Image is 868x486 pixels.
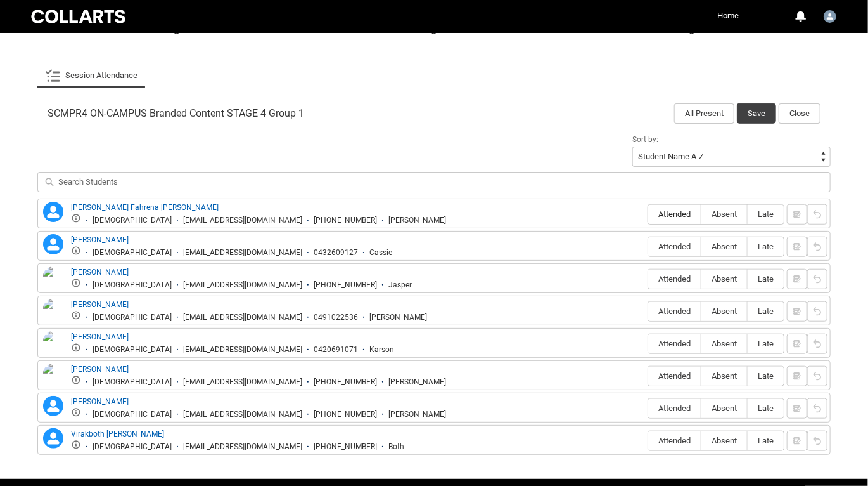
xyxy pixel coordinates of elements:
span: Absent [701,436,747,445]
span: Absent [701,404,747,413]
span: Absent [701,371,747,381]
button: User Profile Stu.Mannion [820,5,839,25]
a: Virakboth [PERSON_NAME] [71,430,164,438]
span: Late [748,404,784,413]
input: Search Students [37,172,831,192]
span: Absent [701,339,747,348]
span: Attended [648,306,701,316]
div: [EMAIL_ADDRESS][DOMAIN_NAME] [183,216,302,225]
span: Late [748,339,784,348]
lightning-icon: Rory Howard [43,396,63,416]
div: [EMAIL_ADDRESS][DOMAIN_NAME] [183,345,302,355]
li: Session Attendance [37,63,145,88]
div: [DEMOGRAPHIC_DATA] [93,442,172,452]
lightning-icon: Virakboth Sarun [43,428,63,449]
button: Reset [807,366,827,386]
span: Late [748,371,784,381]
div: Both [388,442,404,452]
span: Late [748,306,784,316]
a: [PERSON_NAME] [71,300,129,309]
button: Reset [807,431,827,451]
span: Attended [648,404,701,413]
div: [PHONE_NUMBER] [314,378,377,387]
div: 0420691071 [314,345,358,355]
span: Late [748,436,784,445]
a: [PERSON_NAME] [71,332,129,341]
button: Reset [807,269,827,289]
div: [PERSON_NAME] [388,216,446,225]
div: [PERSON_NAME] [388,410,446,419]
div: [PERSON_NAME] [369,313,427,322]
button: Reset [807,301,827,322]
div: [PHONE_NUMBER] [314,442,377,452]
div: [PHONE_NUMBER] [314,410,377,419]
div: [DEMOGRAPHIC_DATA] [93,313,172,322]
button: Save [737,103,776,124]
div: [DEMOGRAPHIC_DATA] [93,216,172,225]
div: [EMAIL_ADDRESS][DOMAIN_NAME] [183,378,302,387]
button: All Present [674,103,734,124]
img: Nicholas Rendall [43,364,63,391]
button: Reset [807,237,827,257]
img: Karson Kilpady [43,331,63,359]
span: Late [748,242,784,251]
div: [DEMOGRAPHIC_DATA] [93,410,172,419]
span: Absent [701,242,747,251]
div: [EMAIL_ADDRESS][DOMAIN_NAME] [183,248,302,258]
div: Jasper [388,280,412,290]
span: Attended [648,371,701,381]
div: [DEMOGRAPHIC_DATA] [93,280,172,290]
a: [PERSON_NAME] [71,235,129,244]
span: Late [748,209,784,219]
div: [EMAIL_ADDRESS][DOMAIN_NAME] [183,410,302,419]
img: Jasper Carbone [43,266,63,294]
div: [EMAIL_ADDRESS][DOMAIN_NAME] [183,280,302,290]
div: 0432609127 [314,248,358,258]
a: [PERSON_NAME] [71,397,129,406]
a: Session Attendance [45,63,137,88]
div: [PHONE_NUMBER] [314,216,377,225]
div: [PHONE_NUMBER] [314,280,377,290]
div: Cassie [369,248,392,258]
span: Attended [648,242,701,251]
span: Absent [701,306,747,316]
a: [PERSON_NAME] [71,365,129,374]
span: Attended [648,209,701,219]
span: Attended [648,274,701,284]
span: Absent [701,209,747,219]
div: [EMAIL_ADDRESS][DOMAIN_NAME] [183,313,302,322]
lightning-icon: Cassie-Lee Wood [43,234,63,254]
span: Attended [648,339,701,348]
a: [PERSON_NAME] Fahrena [PERSON_NAME] [71,203,219,212]
button: Reset [807,398,827,419]
div: [PERSON_NAME] [388,378,446,387]
div: Karson [369,345,394,355]
div: [DEMOGRAPHIC_DATA] [93,345,172,355]
img: Joshua Morisi [43,299,63,327]
button: Reset [807,334,827,354]
span: Absent [701,274,747,284]
a: [PERSON_NAME] [71,268,129,277]
lightning-icon: Billie Fahrena Mullan [43,202,63,222]
span: Sort by: [632,135,658,144]
div: [DEMOGRAPHIC_DATA] [93,378,172,387]
button: Reset [807,204,827,225]
img: Stu.Mannion [824,10,836,23]
div: 0491022536 [314,313,358,322]
div: [EMAIL_ADDRESS][DOMAIN_NAME] [183,442,302,452]
span: SCMPR4 ON-CAMPUS Branded Content STAGE 4 Group 1 [48,107,304,120]
button: Close [779,103,820,124]
span: Late [748,274,784,284]
span: Attended [648,436,701,445]
div: [DEMOGRAPHIC_DATA] [93,248,172,258]
a: Home [714,6,742,25]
